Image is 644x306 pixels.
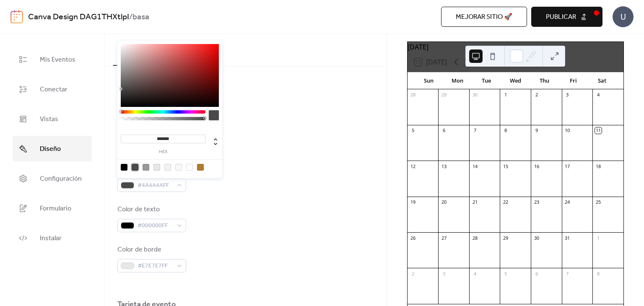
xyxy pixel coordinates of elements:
[533,199,540,205] div: 23
[40,202,71,215] span: Formulario
[40,83,68,96] span: Conectar
[564,92,571,98] div: 3
[132,164,138,171] div: rgb(74, 74, 74)
[595,127,601,134] div: 11
[533,127,540,134] div: 9
[564,163,571,169] div: 17
[150,34,193,65] button: Tipografía
[414,73,443,89] div: Sun
[40,143,61,156] span: Diseño
[410,270,416,277] div: 2
[132,9,149,25] b: basa
[117,205,184,215] div: Color de texto
[441,270,447,277] div: 3
[595,270,601,277] div: 8
[10,10,23,23] img: logo
[13,136,92,161] a: Diseño
[441,199,447,205] div: 20
[28,9,129,25] a: Canva Design DAG1THXtlpI
[502,163,509,169] div: 15
[472,235,478,241] div: 28
[13,47,92,72] a: Mis Eventos
[501,73,530,89] div: Wed
[441,92,447,98] div: 29
[502,270,509,277] div: 5
[595,92,601,98] div: 4
[40,113,58,126] span: Vistas
[456,12,512,22] span: Mejorar sitio 🚀
[410,92,416,98] div: 28
[441,163,447,169] div: 13
[564,127,571,134] div: 10
[588,73,617,89] div: Sat
[441,235,447,241] div: 27
[564,235,571,241] div: 31
[595,199,601,205] div: 25
[410,127,416,134] div: 5
[530,73,559,89] div: Thu
[13,106,92,132] a: Vistas
[197,164,204,171] div: rgb(176, 123, 42)
[175,164,182,171] div: rgb(248, 248, 248)
[533,235,540,241] div: 30
[441,127,447,134] div: 6
[472,73,501,89] div: Tue
[13,166,92,191] a: Configuración
[186,164,193,171] div: rgb(255, 255, 255)
[502,199,509,205] div: 22
[533,163,540,169] div: 16
[559,73,588,89] div: Fri
[472,127,478,134] div: 7
[117,245,184,255] div: Color de borde
[443,73,472,89] div: Mon
[502,235,509,241] div: 29
[533,92,540,98] div: 2
[595,235,601,241] div: 1
[613,6,634,27] div: U
[441,7,527,27] button: Mejorar sitio 🚀
[595,163,601,169] div: 18
[138,261,173,271] span: #E7E7E7FF
[546,12,576,22] span: Publicar
[164,164,171,171] div: rgb(243, 243, 243)
[40,172,82,185] span: Configuración
[533,270,540,277] div: 6
[531,7,602,27] button: Publicar
[410,235,416,241] div: 26
[564,199,571,205] div: 24
[13,225,92,251] a: Instalar
[143,164,149,171] div: rgb(153, 153, 153)
[138,181,173,191] span: #4A4A4AFF
[13,195,92,221] a: Formulario
[121,150,205,154] label: hex
[564,270,571,277] div: 7
[472,163,478,169] div: 14
[13,76,92,102] a: Conectar
[502,127,509,134] div: 8
[408,42,623,52] div: [DATE]
[129,9,132,25] b: /
[113,34,150,66] button: Colores
[153,164,160,171] div: rgb(231, 231, 231)
[40,53,75,66] span: Mis Eventos
[138,221,173,231] span: #000000FF
[472,199,478,205] div: 21
[410,163,416,169] div: 12
[502,92,509,98] div: 1
[40,232,62,245] span: Instalar
[472,92,478,98] div: 30
[472,270,478,277] div: 4
[121,164,127,171] div: rgb(0, 0, 0)
[410,199,416,205] div: 19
